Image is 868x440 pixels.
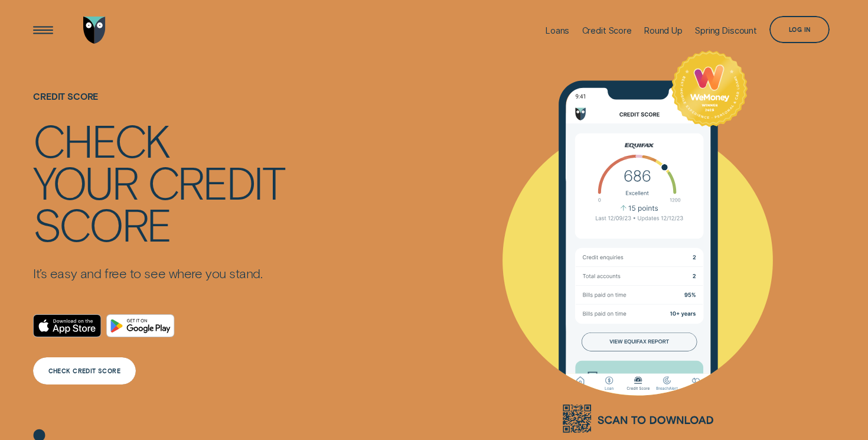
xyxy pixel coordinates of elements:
[148,161,284,203] div: credit
[644,25,683,35] div: Round Up
[33,265,284,282] p: It’s easy and free to see where you stand.
[695,25,757,35] div: Spring Discount
[546,25,569,35] div: Loans
[33,161,137,203] div: your
[769,16,830,43] button: Log in
[33,119,284,246] h4: Check your credit score
[33,314,102,337] a: Download on the App Store
[33,203,171,245] div: score
[33,119,169,161] div: Check
[30,17,57,44] button: Open Menu
[106,314,175,337] a: Android App on Google Play
[33,357,135,384] a: CHECK CREDIT SCORE
[582,25,632,35] div: Credit Score
[48,369,120,374] div: CHECK CREDIT SCORE
[33,92,284,119] h1: Credit Score
[83,17,106,44] img: Wisr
